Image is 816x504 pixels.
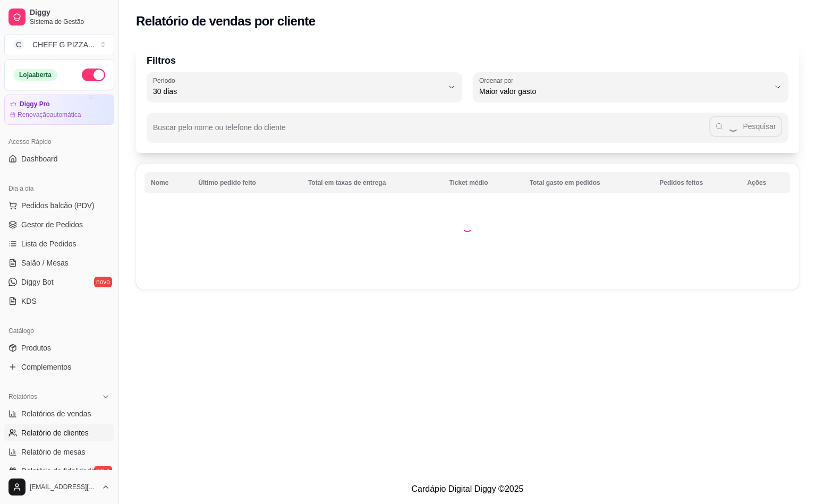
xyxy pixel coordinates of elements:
[21,362,71,372] span: Complementos
[4,274,114,291] a: Diggy Botnovo
[30,18,110,26] span: Sistema de Gestão
[21,466,95,476] span: Relatório de fidelidade
[4,197,114,214] button: Pedidos balcão (PDV)
[4,339,114,356] a: Produtos
[153,76,178,85] label: Período
[479,76,517,85] label: Ordenar por
[462,221,473,232] div: Loading
[4,34,114,55] button: Select a team
[13,39,24,50] span: C
[82,69,105,81] button: Alterar Status
[21,428,89,438] span: Relatório de clientes
[4,180,114,197] div: Dia a dia
[4,216,114,233] a: Gestor de Pedidos
[21,277,54,287] span: Diggy Bot
[21,219,83,230] span: Gestor de Pedidos
[4,95,114,125] a: Diggy ProRenovaçãoautomática
[30,8,110,18] span: Diggy
[21,258,69,268] span: Salão / Mesas
[4,4,114,30] a: DiggySistema de Gestão
[20,100,50,108] article: Diggy Pro
[30,483,97,491] span: [EMAIL_ADDRESS][DOMAIN_NAME]
[21,200,95,211] span: Pedidos balcão (PDV)
[136,13,316,30] h2: Relatório de vendas por cliente
[4,424,114,441] a: Relatório de clientes
[21,296,37,306] span: KDS
[473,72,788,102] button: Ordenar porMaior valor gasto
[13,69,57,81] div: Loja aberta
[4,474,114,500] button: [EMAIL_ADDRESS][DOMAIN_NAME]
[4,405,114,422] a: Relatórios de vendas
[21,408,91,419] span: Relatórios de vendas
[4,133,114,150] div: Acesso Rápido
[119,474,816,504] footer: Cardápio Digital Diggy © 2025
[4,150,114,167] a: Dashboard
[479,86,769,97] span: Maior valor gasto
[147,53,788,68] p: Filtros
[153,86,443,97] span: 30 dias
[4,358,114,375] a: Complementos
[18,110,81,119] article: Renovação automática
[21,343,51,353] span: Produtos
[21,238,76,249] span: Lista de Pedidos
[4,293,114,310] a: KDS
[8,392,37,401] span: Relatórios
[32,39,95,50] div: CHEFF G PIZZA ...
[4,254,114,271] a: Salão / Mesas
[4,443,114,460] a: Relatório de mesas
[147,72,462,102] button: Período30 dias
[21,153,58,164] span: Dashboard
[21,447,86,457] span: Relatório de mesas
[153,126,709,137] input: Buscar pelo nome ou telefone do cliente
[4,235,114,252] a: Lista de Pedidos
[4,463,114,480] a: Relatório de fidelidadenovo
[4,322,114,339] div: Catálogo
